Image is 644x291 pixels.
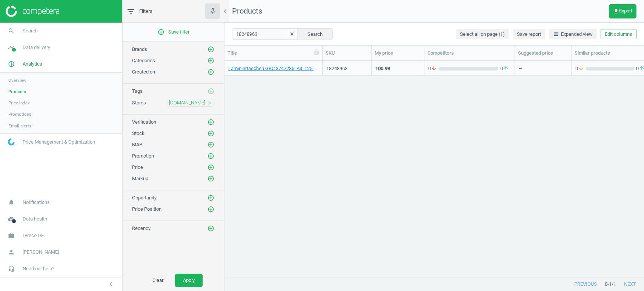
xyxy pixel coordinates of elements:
img: wGWNvw8QSZomAAAAABJRU5ErkJggg== [8,138,15,145]
button: next [616,277,644,291]
div: 100.99 [375,65,390,72]
button: Clear [144,274,171,287]
i: add_circle_outline [158,29,164,35]
i: add_circle_outline [207,88,214,95]
span: Select all on page (1) [460,31,505,38]
i: search [4,24,18,38]
div: My price [375,50,421,57]
button: previous [566,277,605,291]
i: add_circle_outline [207,130,214,137]
i: arrow_upward [503,65,509,72]
span: Markup [132,176,148,181]
span: 0 - 1 [605,281,612,288]
span: Overview [8,77,26,83]
i: clear [289,31,295,37]
i: get_app [613,8,619,14]
span: Filters [139,8,152,15]
i: add_circle_outline [207,225,214,232]
span: 0 [575,65,586,72]
span: Verification [132,119,156,125]
span: Promotions [8,111,31,117]
span: Notifications [23,199,50,206]
i: pie_chart_outlined [4,57,18,71]
span: Search [23,28,38,34]
button: add_circle_outline [207,87,215,95]
i: person [4,245,18,259]
span: Price [132,164,143,170]
i: add_circle_outline [207,195,214,201]
span: [DOMAIN_NAME] [169,100,205,106]
button: chevron_left [101,279,120,289]
button: add_circle_outline [207,205,215,213]
button: Select all on page (1) [456,29,509,40]
span: Recency [132,225,151,231]
button: add_circle_outline [207,118,215,126]
span: Price Management & Optimization [23,139,95,145]
i: add_circle_outline [207,153,214,159]
button: add_circle_outline [207,46,215,53]
div: Title [227,50,319,57]
span: Price Position [132,206,161,212]
a: Laminiertaschen GBC 3747235, A3, 125 Micron, 100 Stück, 00033816067318 [228,65,318,72]
i: horizontal_split [553,31,559,37]
button: add_circle_outline [207,194,215,202]
i: add_circle_outline [207,164,214,171]
i: add_circle_outline [207,57,214,64]
i: filter_list [126,7,135,16]
i: close [207,100,212,106]
button: add_circle_outline [207,68,215,76]
i: chevron_left [106,280,115,289]
i: work [4,228,18,243]
span: Data health [23,216,47,222]
button: horizontal_splitExpanded view [549,29,597,40]
span: Opportunity [132,195,157,201]
button: Apply [175,274,203,287]
span: Email alerts [8,123,31,129]
button: clear [286,29,298,40]
span: MAP [132,142,142,147]
i: timeline [4,40,18,55]
button: add_circle_outline [207,164,215,171]
span: Data delivery [23,44,50,51]
div: SKU [326,50,368,57]
i: add_circle_outline [207,46,214,53]
span: Save report [517,31,541,38]
i: notifications [4,195,18,210]
div: 18248963 [326,65,367,72]
img: ajHJNr6hYgQAAAAASUVORK5CYII= [6,6,59,17]
i: chevron_left [221,7,230,16]
span: Analytics [23,61,42,67]
span: Need our help? [23,265,54,272]
span: [PERSON_NAME] [23,249,59,256]
button: add_circle_outlineSave filter [123,25,224,40]
span: 0 [428,65,439,72]
button: Edit columns [601,29,636,40]
i: add_circle_outline [207,141,214,148]
button: add_circle_outline [207,57,215,64]
button: Save report [513,29,545,40]
span: Lyreco DE [23,232,44,239]
span: Stores [132,100,146,106]
span: Products [8,89,26,95]
button: add_circle_outline [207,175,215,182]
i: add_circle_outline [207,175,214,182]
span: Stock [132,130,144,136]
button: get_appExport [609,4,636,18]
span: Created on [132,69,155,75]
span: Export [613,8,632,14]
span: Categories [132,58,155,63]
span: / 1 [612,281,616,288]
button: add_circle_outline [207,141,215,149]
i: arrow_downward [431,65,437,72]
input: SKU/Title search [232,28,298,40]
div: — [519,65,523,75]
button: add_circle_outline [207,152,215,160]
i: headset_mic [4,262,18,276]
span: Expanded view [553,31,593,38]
i: arrow_downward [578,65,584,72]
button: add_circle_outline [207,225,215,232]
i: add_circle_outline [207,69,214,75]
div: Suggested price [518,50,568,57]
div: Competitors [427,50,512,57]
span: Brands [132,46,147,52]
